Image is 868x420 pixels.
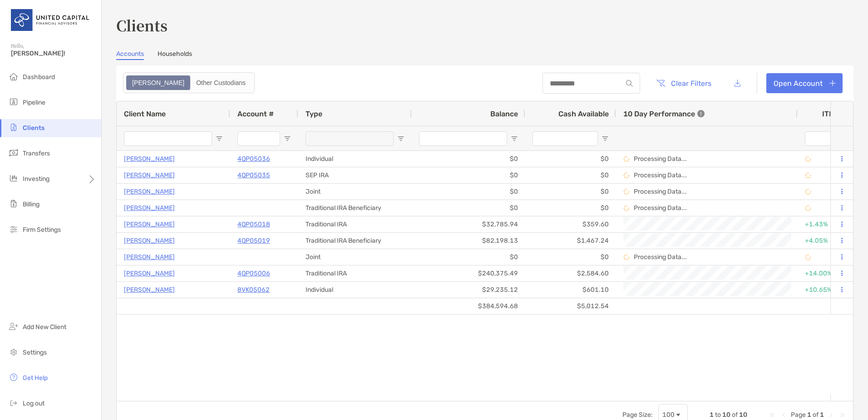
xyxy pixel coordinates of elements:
a: [PERSON_NAME] [124,202,175,214]
div: Next Page [828,411,835,419]
div: +10.65% [805,282,845,297]
button: Open Filter Menu [511,135,518,142]
div: +1.43% [805,217,845,232]
span: Get Help [23,374,48,382]
span: of [813,411,819,419]
div: $0 [525,167,616,183]
p: Processing Data... [634,204,687,212]
div: $0 [525,249,616,265]
img: billing icon [8,198,19,209]
img: Processing Data icon [623,189,630,195]
div: $384,594.68 [412,298,525,314]
a: 4QP05019 [237,235,270,246]
img: get-help icon [8,372,19,383]
div: Traditional IRA [298,216,412,232]
div: $82,198.13 [412,233,525,249]
p: Processing Data... [634,155,687,163]
span: Investing [23,175,49,183]
div: $0 [412,151,525,167]
div: Joint [298,184,412,200]
div: Last Page [838,411,846,419]
a: 4QP05018 [237,219,270,230]
button: Open Filter Menu [216,135,223,142]
span: Pipeline [23,99,45,106]
div: Other Custodians [191,76,251,89]
a: [PERSON_NAME] [124,268,175,279]
p: [PERSON_NAME] [124,219,175,230]
span: 1 [807,411,811,419]
img: settings icon [8,346,19,357]
p: 4QP05036 [237,153,270,165]
a: 4QP05006 [237,268,270,279]
img: Processing Data icon [623,156,630,162]
img: add_new_client icon [8,321,19,332]
span: Dashboard [23,73,55,81]
input: Client Name Filter Input [124,131,212,146]
button: Open Filter Menu [284,135,291,142]
a: 8VK05062 [237,284,270,295]
span: Log out [23,400,44,407]
img: input icon [626,80,633,87]
div: $2,584.60 [525,265,616,281]
h3: Clients [116,15,853,35]
div: $359.60 [525,216,616,232]
img: Processing Data icon [805,156,811,162]
div: Joint [298,249,412,265]
div: $601.10 [525,282,616,298]
span: Account # [237,110,274,118]
div: Individual [298,151,412,167]
a: [PERSON_NAME] [124,186,175,197]
span: 1 [710,411,714,419]
button: Open Filter Menu [602,135,609,142]
button: Open Filter Menu [397,135,404,142]
span: of [732,411,738,419]
input: Balance Filter Input [419,131,507,146]
span: Settings [23,349,47,356]
a: [PERSON_NAME] [124,170,175,181]
div: $0 [412,200,525,216]
a: [PERSON_NAME] [124,153,175,165]
div: Traditional IRA Beneficiary [298,233,412,249]
div: $1,467.24 [525,233,616,249]
div: Individual [298,282,412,298]
span: 1 [820,411,824,419]
span: [PERSON_NAME]! [11,50,96,57]
img: Processing Data icon [623,205,630,211]
div: 10 Day Performance [623,101,705,126]
div: $0 [525,184,616,200]
input: ITD Filter Input [805,131,834,146]
div: +14.00% [805,266,845,281]
div: $5,012.54 [525,298,616,314]
button: Clear Filters [649,73,718,93]
span: Client Name [124,110,166,118]
div: $29,235.12 [412,282,525,298]
img: Processing Data icon [805,189,811,195]
span: to [715,411,721,419]
img: clients icon [8,122,19,133]
a: 4QP05035 [237,170,270,181]
div: Page Size: [622,411,653,419]
p: Processing Data... [634,253,687,261]
img: Processing Data icon [623,254,630,260]
span: 10 [722,411,730,419]
img: transfers icon [8,147,19,158]
img: Processing Data icon [805,254,811,260]
img: Processing Data icon [623,172,630,179]
div: Zoe [127,76,189,89]
img: Processing Data icon [805,205,811,211]
a: [PERSON_NAME] [124,284,175,295]
div: First Page [769,411,776,419]
p: Processing Data... [634,171,687,179]
div: $32,785.94 [412,216,525,232]
span: Clients [23,124,44,132]
img: United Capital Logo [11,4,90,36]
